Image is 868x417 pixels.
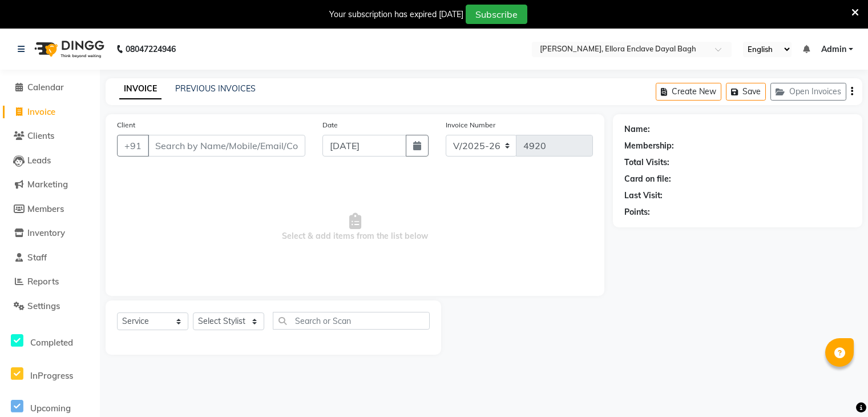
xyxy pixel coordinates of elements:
[3,251,97,264] a: Staff
[3,154,97,167] a: Leads
[175,83,256,94] a: PREVIOUS INVOICES
[466,5,527,24] button: Subscribe
[30,403,71,414] span: Upcoming
[117,170,593,284] span: Select & add items from the list below
[117,120,135,130] label: Client
[446,120,495,130] label: Invoice Number
[820,371,857,406] iframe: chat widget
[30,370,73,381] span: InProgress
[27,300,60,311] span: Settings
[624,157,669,169] div: Total Visits:
[126,33,176,65] b: 08047224946
[27,227,65,238] span: Inventory
[656,83,721,101] button: Create New
[624,190,663,202] div: Last Visit:
[3,300,97,313] a: Settings
[30,337,73,348] span: Completed
[322,120,338,130] label: Date
[3,227,97,240] a: Inventory
[624,123,650,135] div: Name:
[27,252,47,263] span: Staff
[624,173,671,185] div: Card on file:
[3,275,97,288] a: Reports
[624,140,674,152] div: Membership:
[821,43,846,55] span: Admin
[27,203,64,214] span: Members
[3,130,97,143] a: Clients
[770,83,846,101] button: Open Invoices
[119,79,162,99] a: INVOICE
[3,106,97,119] a: Invoice
[624,206,650,218] div: Points:
[27,82,64,93] span: Calendar
[3,203,97,216] a: Members
[117,135,149,157] button: +91
[329,9,463,21] div: Your subscription has expired [DATE]
[148,135,305,157] input: Search by Name/Mobile/Email/Code
[3,178,97,191] a: Marketing
[27,155,51,166] span: Leads
[273,312,430,330] input: Search or Scan
[27,276,59,287] span: Reports
[726,83,766,101] button: Save
[29,33,107,65] img: logo
[27,179,68,190] span: Marketing
[27,106,55,117] span: Invoice
[3,81,97,94] a: Calendar
[27,130,54,141] span: Clients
